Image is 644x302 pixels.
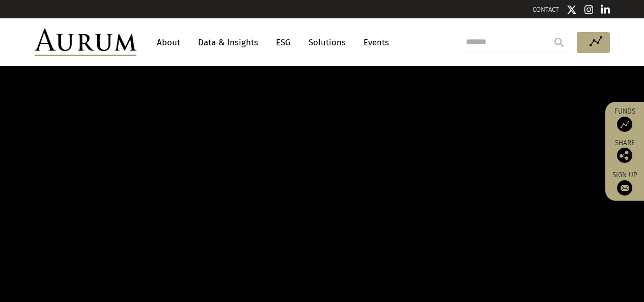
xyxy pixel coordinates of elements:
[303,33,351,52] a: Solutions
[567,5,577,15] img: Twitter icon
[610,107,639,132] a: Funds
[358,33,389,52] a: Events
[193,33,263,52] a: Data & Insights
[617,148,632,163] img: Share this post
[617,117,632,132] img: Access Funds
[271,33,296,52] a: ESG
[601,5,610,15] img: Linkedin icon
[610,140,639,163] div: Share
[549,32,569,52] input: Submit
[617,180,632,196] img: Sign up to our newsletter
[533,6,559,13] a: CONTACT
[584,5,594,15] img: Instagram icon
[152,33,185,52] a: About
[35,29,136,56] img: Aurum
[610,171,639,196] a: Sign up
